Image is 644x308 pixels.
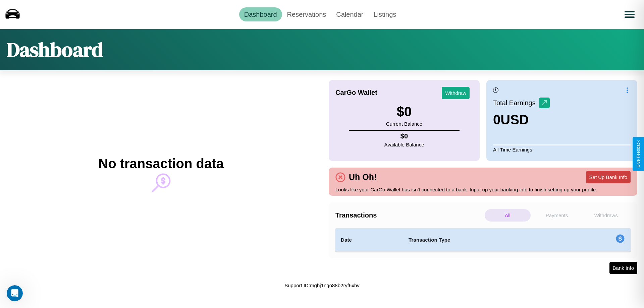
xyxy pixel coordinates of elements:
[7,285,23,301] iframe: Intercom live chat
[485,209,531,222] p: All
[493,145,631,154] p: All Time Earnings
[384,140,424,149] p: Available Balance
[493,112,550,127] h3: 0 USD
[493,97,539,109] p: Total Earnings
[7,36,103,63] h1: Dashboard
[368,7,401,21] a: Listings
[409,236,561,244] h4: Transaction Type
[386,104,422,119] h3: $ 0
[341,236,398,244] h4: Date
[583,209,629,222] p: Withdraws
[282,7,331,21] a: Reservations
[335,228,631,252] table: simple table
[620,5,639,24] button: Open menu
[636,140,641,168] div: Give Feedback
[586,171,631,183] button: Set Up Bank Info
[335,89,377,97] h4: CarGo Wallet
[284,281,359,290] p: Support ID: mghj1ngo88b2ryf6xhv
[345,172,380,182] h4: Uh Oh!
[609,262,637,274] button: Bank Info
[384,132,424,140] h4: $ 0
[331,7,368,21] a: Calendar
[442,87,470,99] button: Withdraw
[534,209,580,222] p: Payments
[335,185,631,194] p: Looks like your CarGo Wallet has isn't connected to a bank. Input up your banking info to finish ...
[335,211,483,219] h4: Transactions
[98,156,223,171] h2: No transaction data
[386,119,422,128] p: Current Balance
[239,7,282,21] a: Dashboard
